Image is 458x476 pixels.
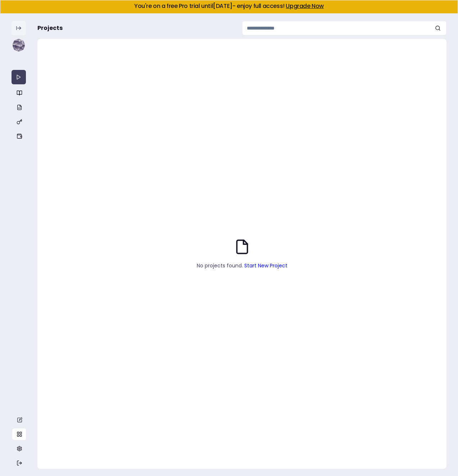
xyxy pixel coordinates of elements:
[12,70,26,84] a: API Playground
[37,24,63,32] span: Projects
[286,2,324,10] a: Upgrade Now
[163,262,321,269] p: No projects found.
[6,3,452,9] h5: You're on a free Pro trial until [DATE] - enjoy full access!
[12,38,26,53] img: logo-0uyt-Vr5.svg
[244,262,287,269] a: Start New Project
